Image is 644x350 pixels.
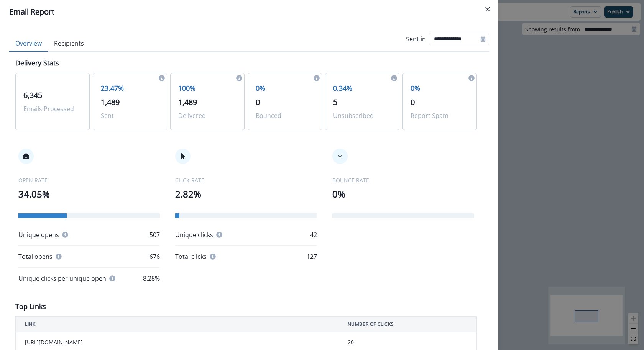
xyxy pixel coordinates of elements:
[149,230,160,239] p: 507
[411,97,415,107] span: 0
[178,83,237,93] p: 100%
[332,176,474,184] p: BOUNCE RATE
[101,111,159,120] p: Sent
[16,317,338,332] th: LINK
[23,90,42,100] span: 6,345
[175,176,317,184] p: CLICK RATE
[9,6,489,18] div: Email Report
[333,97,337,107] span: 5
[18,176,160,184] p: OPEN RATE
[143,274,160,283] p: 8.28%
[411,83,469,93] p: 0%
[18,252,53,261] p: Total opens
[149,252,160,261] p: 676
[101,83,159,93] p: 23.47%
[175,252,207,261] p: Total clicks
[15,301,46,312] p: Top Links
[178,97,197,107] span: 1,489
[481,3,494,15] button: Close
[411,111,469,120] p: Report Spam
[101,97,120,107] span: 1,489
[338,317,477,332] th: NUMBER OF CLICKS
[15,58,59,68] p: Delivery Stats
[48,36,90,52] button: Recipients
[18,230,59,239] p: Unique opens
[307,252,317,261] p: 127
[23,104,82,113] p: Emails Processed
[9,36,48,52] button: Overview
[332,187,474,201] p: 0%
[333,111,391,120] p: Unsubscribed
[310,230,317,239] p: 42
[18,187,160,201] p: 34.05%
[256,97,260,107] span: 0
[333,83,391,93] p: 0.34%
[18,274,106,283] p: Unique clicks per unique open
[178,111,237,120] p: Delivered
[175,230,213,239] p: Unique clicks
[256,111,314,120] p: Bounced
[175,187,317,201] p: 2.82%
[256,83,314,93] p: 0%
[406,34,426,44] p: Sent in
